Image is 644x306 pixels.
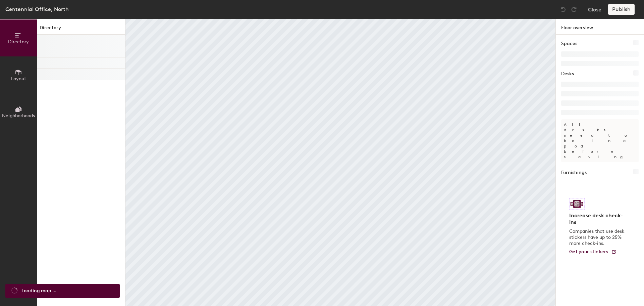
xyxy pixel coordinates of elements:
[588,4,601,15] button: Close
[2,113,35,119] span: Neighborhoods
[5,5,69,13] div: Centennial Office, North
[560,6,567,13] img: Undo
[21,287,56,295] span: Loading map ...
[11,76,26,82] span: Layout
[561,169,587,176] h1: Furnishings
[556,19,644,35] h1: Floor overview
[561,70,574,78] h1: Desks
[37,24,125,35] h1: Directory
[569,228,627,247] p: Companies that use desk stickers have up to 25% more check-ins.
[8,39,29,45] span: Directory
[125,19,555,306] canvas: Map
[569,198,585,210] img: Sticker logo
[569,249,608,255] span: Get your stickers
[571,6,577,13] img: Redo
[569,249,616,255] a: Get your stickers
[561,40,577,47] h1: Spaces
[561,119,639,162] p: All desks need to be in a pod before saving
[569,212,627,226] h4: Increase desk check-ins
